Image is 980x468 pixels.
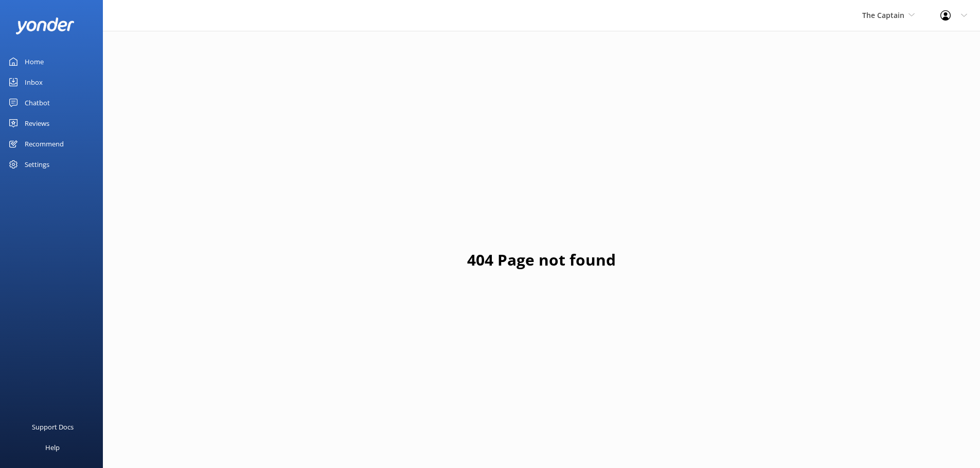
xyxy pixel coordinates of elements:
div: Recommend [25,134,64,154]
img: yonder-white-logo.png [15,17,75,34]
div: Settings [25,154,49,175]
div: Chatbot [25,92,50,113]
span: The Captain [862,10,904,20]
div: Support Docs [32,417,74,437]
div: Reviews [25,113,49,134]
div: Help [45,437,60,458]
div: Inbox [25,72,43,92]
div: Home [25,51,44,72]
h1: 404 Page not found [467,248,616,272]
